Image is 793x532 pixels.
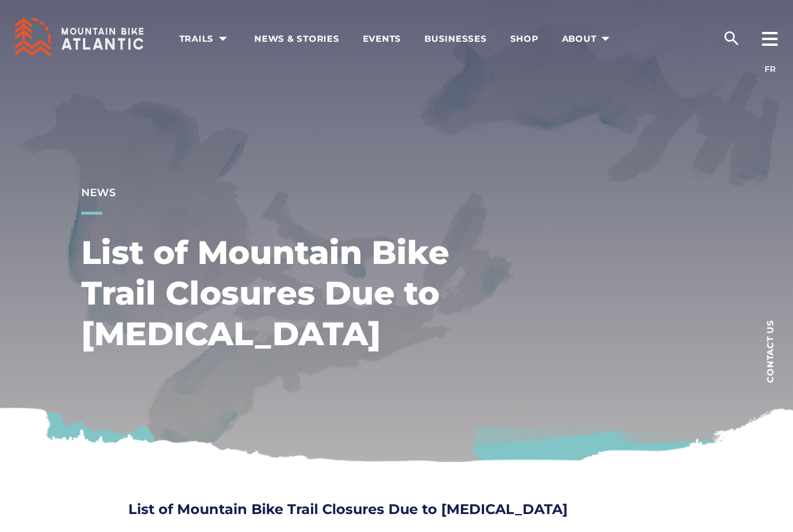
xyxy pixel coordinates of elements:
span: Trails [179,33,232,45]
strong: List of Mountain Bike Trail Closures Due to [MEDICAL_DATA] [128,501,568,517]
ion-icon: arrow dropdown [215,31,231,47]
a: FR [765,64,776,74]
span: News & Stories [254,33,340,45]
h1: List of Mountain Bike Trail Closures Due to [MEDICAL_DATA] [81,232,511,354]
span: Events [363,33,402,45]
ion-icon: arrow dropdown [597,31,614,47]
span: Shop [510,33,539,45]
a: News [81,186,116,199]
a: Contact us [747,302,793,400]
span: Businesses [424,33,487,45]
span: About [562,33,614,45]
span: Contact us [766,320,774,383]
ion-icon: search [722,29,741,48]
